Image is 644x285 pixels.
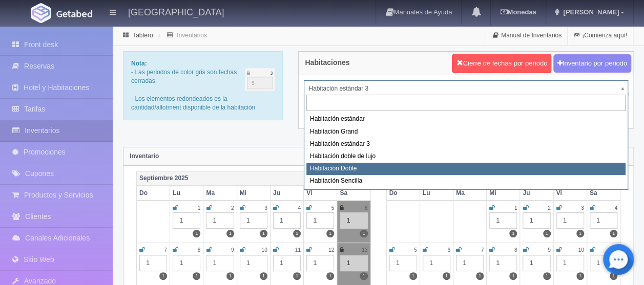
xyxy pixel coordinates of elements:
div: Habitación Grand [306,126,626,138]
div: Habitación estándar [306,113,626,125]
div: Habitación doble de lujo [306,150,626,163]
div: Habitación Doble [306,163,626,175]
div: Habitación estándar 3 [306,138,626,150]
div: Habitación Sencilla [306,175,626,187]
